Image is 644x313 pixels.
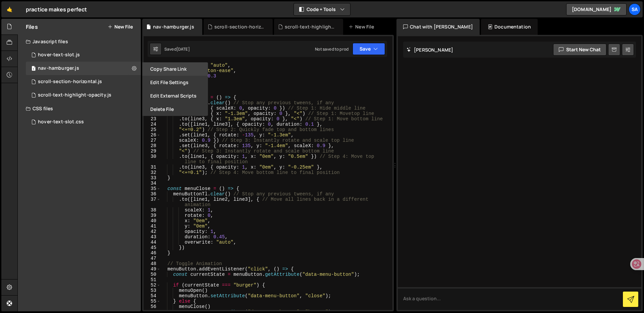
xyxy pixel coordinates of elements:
div: 16074/44790.js [26,62,141,75]
div: 34 [144,181,161,186]
a: [DOMAIN_NAME] [566,3,627,15]
button: New File [108,24,133,29]
div: 16074/44717.js [26,88,141,102]
div: scroll-text-highlight-opacity.js [285,23,335,30]
div: 16074/44794.css [26,115,141,129]
div: [DATE] [176,46,190,52]
div: 16074/44793.js [26,48,141,62]
a: 🤙 [1,1,18,17]
button: Edit File Settings [142,76,208,89]
div: 55 [144,299,161,304]
button: Save [353,43,385,55]
div: 35 [144,186,161,191]
div: 44 [144,240,161,245]
div: 40 [144,218,161,224]
div: hover-text-slot.js [38,52,80,58]
div: Not saved to prod [315,46,348,52]
div: 31 [144,165,161,170]
div: New File [348,23,377,30]
div: Saved [164,46,190,52]
button: Delete File [142,103,208,116]
div: 39 [144,213,161,218]
h2: [PERSON_NAME] [407,47,453,53]
div: Chat with [PERSON_NAME] [396,19,480,35]
div: 37 [144,197,161,207]
div: 28 [144,143,161,148]
div: 36 [144,191,161,197]
div: 25 [144,127,161,132]
div: nav-hamburger.js [38,65,79,71]
a: SA [629,3,641,15]
div: 41 [144,224,161,229]
div: 45 [144,245,161,250]
div: 48 [144,261,161,266]
button: Edit External Scripts [142,89,208,103]
div: 54 [144,293,161,299]
button: Start new chat [553,44,606,56]
h2: Files [26,23,38,30]
div: 47 [144,256,161,261]
div: CSS files [18,102,141,115]
div: 56 [144,304,161,309]
div: 43 [144,234,161,240]
div: scroll-section-horizontal.js [214,23,265,30]
div: 30 [144,154,161,165]
div: 52 [144,283,161,288]
div: practice makes perfect [26,5,87,13]
div: 23 [144,116,161,122]
div: nav-hamburger.js [153,23,194,30]
div: hover-text-slot.css [38,119,84,125]
div: 38 [144,207,161,213]
button: Copy share link [142,62,208,76]
div: 32 [144,170,161,175]
div: Javascript files [18,35,141,48]
div: 49 [144,266,161,272]
div: Documentation [481,19,538,35]
div: 29 [144,148,161,154]
span: 1 [32,66,36,72]
button: Code + Tools [294,3,350,15]
div: 51 [144,277,161,283]
div: 27 [144,138,161,143]
div: 16074/44721.js [26,75,141,88]
div: 33 [144,175,161,181]
div: 42 [144,229,161,234]
div: 50 [144,272,161,277]
div: 26 [144,132,161,138]
div: scroll-text-highlight-opacity.js [38,92,111,98]
div: 46 [144,250,161,256]
div: 53 [144,288,161,293]
div: 24 [144,122,161,127]
div: scroll-section-horizontal.js [38,79,102,85]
